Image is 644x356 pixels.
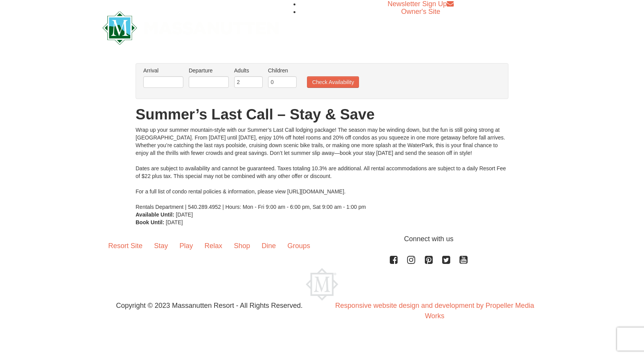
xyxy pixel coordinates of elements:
[136,219,164,225] strong: Book Until:
[306,268,338,301] img: Massanutten Resort Logo
[282,234,316,258] a: Groups
[176,212,193,218] span: [DATE]
[174,234,199,258] a: Play
[102,234,542,244] p: Connect with us
[102,234,148,258] a: Resort Site
[189,67,229,74] label: Departure
[136,107,508,122] h1: Summer’s Last Call – Stay & Save
[401,8,440,15] a: Owner's Site
[166,219,183,225] span: [DATE]
[268,67,297,74] label: Children
[102,11,279,45] img: Massanutten Resort Logo
[148,234,174,258] a: Stay
[307,76,359,88] button: Check Availability
[136,126,508,211] div: Wrap up your summer mountain-style with our Summer’s Last Call lodging package! The season may be...
[143,67,183,74] label: Arrival
[199,234,228,258] a: Relax
[136,212,174,218] strong: Available Until:
[335,302,534,320] a: Responsive website design and development by Propeller Media Works
[228,234,256,258] a: Shop
[102,18,279,36] a: Massanutten Resort
[234,67,263,74] label: Adults
[256,234,282,258] a: Dine
[97,301,322,311] p: Copyright © 2023 Massanutten Resort - All Rights Reserved.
